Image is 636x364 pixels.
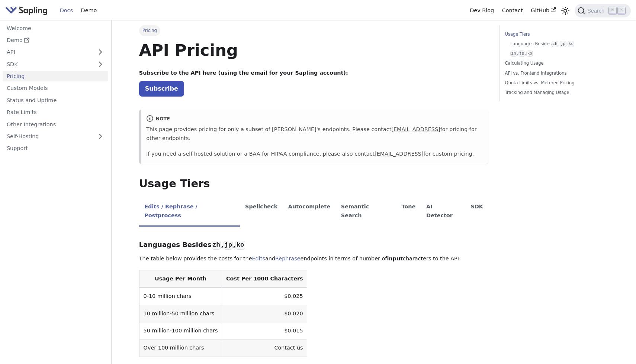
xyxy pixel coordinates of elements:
[560,5,571,16] button: Switch between dark and light mode (currently light mode)
[575,4,630,17] button: Search (Command+K)
[585,8,609,14] span: Search
[139,25,160,36] span: Pricing
[77,5,101,16] a: Demo
[139,25,489,36] nav: Breadcrumbs
[222,270,307,288] th: Cost Per 1000 Characters
[387,256,403,261] strong: input
[3,47,93,58] a: API
[139,287,222,305] td: 0-10 million chars
[93,59,108,69] button: Expand sidebar category 'SDK'
[275,256,301,261] a: Rephrase
[3,131,108,142] a: Self-Hosting
[139,322,222,339] td: 50 million-100 million chars
[139,254,489,263] p: The table below provides the costs for the and endpoints in terms of number of characters to the ...
[396,197,421,227] li: Tone
[335,197,396,227] li: Semantic Search
[224,241,233,250] code: jp
[139,241,489,249] h3: Languages Besides , ,
[518,51,525,57] code: jp
[240,197,283,227] li: Spellcheck
[5,5,48,16] img: Sapling.ai
[3,35,108,46] a: Demo
[3,71,108,82] a: Pricing
[505,79,606,87] a: Quota Limits vs. Metered Pricing
[252,256,265,261] a: Edits
[222,287,307,305] td: $0.025
[3,95,108,105] a: Status and Uptime
[391,126,440,132] a: [EMAIL_ADDRESS]
[505,89,606,96] a: Tracking and Managing Usage
[139,177,489,191] h2: Usage Tiers
[222,322,307,339] td: $0.015
[139,197,240,227] li: Edits / Rephrase / Postprocess
[3,107,108,118] a: Rate Limits
[3,143,108,154] a: Support
[510,50,603,57] a: zh,jp,ko
[3,23,108,33] a: Welcome
[510,51,517,57] code: zh
[146,150,483,159] p: If you need a self-hosted solution or a BAA for HIPAA compliance, please also contact for custom ...
[56,5,77,16] a: Docs
[618,7,625,14] kbd: K
[498,5,527,16] a: Contact
[93,47,108,58] button: Expand sidebar category 'API'
[465,197,488,227] li: SDK
[568,41,574,47] code: ko
[146,115,483,124] div: note
[421,197,466,227] li: AI Detector
[283,197,335,227] li: Autocomplete
[505,70,606,77] a: API vs. Frontend Integrations
[139,81,184,96] a: Subscribe
[510,40,603,48] a: Languages Besideszh,jp,ko
[560,41,566,47] code: jp
[609,7,616,14] kbd: ⌘
[212,241,221,250] code: zh
[3,59,93,69] a: SDK
[527,5,560,16] a: GitHub
[139,40,489,60] h1: API Pricing
[466,5,498,16] a: Dev Blog
[139,270,222,288] th: Usage Per Month
[146,125,483,143] p: This page provides pricing for only a subset of [PERSON_NAME]'s endpoints. Please contact for pri...
[139,70,348,76] strong: Subscribe to the API here (using the email for your Sapling account):
[139,305,222,322] td: 10 million-50 million chars
[222,305,307,322] td: $0.020
[139,339,222,357] td: Over 100 million chars
[552,41,558,47] code: zh
[222,339,307,357] td: Contact us
[505,60,606,67] a: Calculating Usage
[5,5,50,16] a: Sapling.ai
[505,31,606,38] a: Usage Tiers
[235,241,245,250] code: ko
[526,51,533,57] code: ko
[3,119,108,130] a: Other Integrations
[3,83,108,94] a: Custom Models
[375,151,423,157] a: [EMAIL_ADDRESS]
